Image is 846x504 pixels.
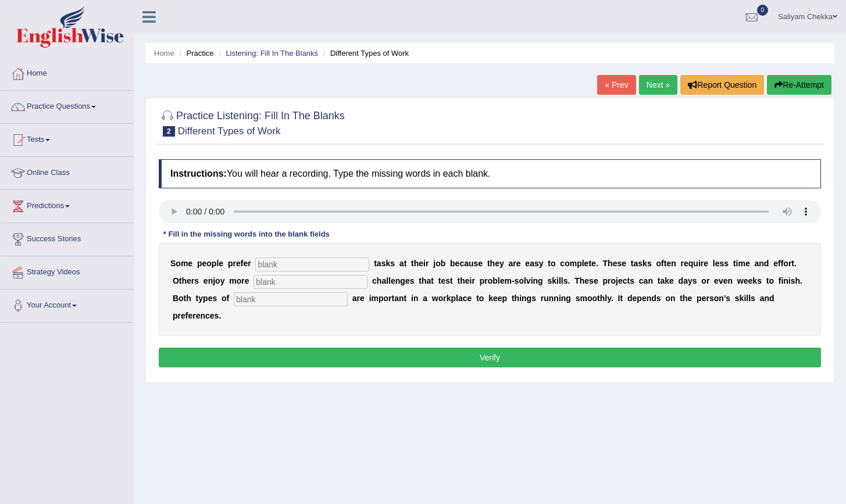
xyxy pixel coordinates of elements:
b: f [778,259,781,268]
b: m [738,259,745,268]
b: t [512,294,515,303]
b: h [490,259,495,268]
b: t [487,259,490,268]
b: o [222,294,227,303]
b: c [372,276,377,285]
b: h [608,259,613,268]
b: q [688,259,694,268]
b: o [488,276,493,285]
b: e [633,294,637,303]
b: e [594,276,598,285]
b: h [795,276,801,285]
b: a [509,259,513,268]
b: o [479,294,484,303]
b: i [781,276,783,285]
b: s [589,276,594,285]
b: . [596,259,598,268]
b: e [405,276,410,285]
b: d [627,294,633,303]
b: t [658,276,661,285]
b: e [613,259,617,268]
b: r [472,276,474,285]
b: k [552,276,556,285]
b: g [400,276,405,285]
span: 0 [757,5,769,16]
b: e [745,259,750,268]
b: t [620,294,623,303]
b: s [410,276,415,285]
a: Tests [1,124,133,153]
b: s [547,276,552,285]
b: . [794,259,797,268]
b: k [665,276,669,285]
b: e [493,294,498,303]
b: t [431,276,434,285]
b: l [561,276,563,285]
b: l [582,259,584,268]
b: f [781,259,784,268]
b: . [800,276,802,285]
b: e [441,276,445,285]
b: h [186,294,191,303]
b: j [213,276,215,285]
b: e [704,259,708,268]
b: e [666,259,671,268]
b: b [492,276,498,285]
b: s [617,259,622,268]
b: o [436,259,441,268]
b: e [204,276,208,285]
b: c [623,276,627,285]
b: Instructions: [170,169,227,178]
b: r [788,259,791,268]
b: t [588,259,591,268]
a: Listening: Fill In The Blanks [226,49,318,58]
b: m [570,259,577,268]
b: s [576,294,580,303]
b: e [748,276,753,285]
b: p [480,276,485,285]
b: s [534,259,539,268]
input: blank [255,258,369,271]
b: m [229,276,236,285]
b: p [228,259,233,268]
b: s [390,259,395,268]
b: t [766,276,769,285]
b: m [181,259,188,268]
b: p [502,294,508,303]
b: w [432,294,438,303]
b: v [719,276,723,285]
b: a [427,276,431,285]
b: a [423,294,427,303]
b: c [560,259,565,268]
h4: You will hear a recording. Type the missing words in each blank. [159,159,821,188]
b: t [458,276,461,285]
b: e [642,294,647,303]
b: e [498,294,502,303]
b: t [627,276,630,285]
input: blank [234,292,348,306]
b: e [669,276,674,285]
a: Success Stories [1,223,133,252]
b: e [243,259,248,268]
b: o [176,259,181,268]
b: j [433,259,436,268]
b: h [414,259,419,268]
b: k [752,276,757,285]
b: p [212,259,217,268]
b: b [441,259,446,268]
b: n [208,276,213,285]
b: e [245,276,249,285]
b: s [724,259,729,268]
b: t [664,259,667,268]
b: e [465,276,470,285]
b: n [413,294,419,303]
b: l [388,276,391,285]
b: u [469,259,474,268]
b: s [630,276,634,285]
b: s [563,276,568,285]
b: i [369,294,372,303]
b: e [584,259,589,268]
b: r [513,259,516,268]
b: a [660,276,665,285]
b: T [574,276,580,285]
